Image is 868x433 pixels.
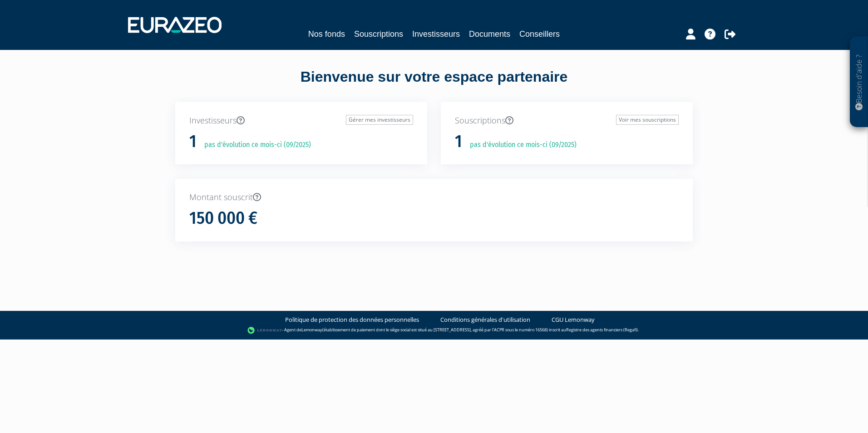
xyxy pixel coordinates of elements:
a: Documents [469,28,510,40]
div: - Agent de (établissement de paiement dont le siège social est situé au [STREET_ADDRESS], agréé p... [9,326,859,335]
p: Investisseurs [189,115,413,127]
a: Nos fonds [308,28,345,40]
h1: 1 [189,132,197,151]
img: logo-lemonway.png [247,326,282,335]
a: Conseillers [519,28,560,40]
a: Conditions générales d'utilisation [440,315,530,324]
a: Registre des agents financiers (Regafi) [566,327,638,333]
a: Lemonway [301,327,322,333]
a: Voir mes souscriptions [616,115,679,125]
p: pas d'évolution ce mois-ci (09/2025) [198,140,311,150]
a: Politique de protection des données personnelles [285,315,419,324]
p: Montant souscrit [189,192,679,203]
p: Souscriptions [455,115,679,127]
p: pas d'évolution ce mois-ci (09/2025) [464,140,577,150]
h1: 1 [455,132,462,151]
a: Investisseurs [412,28,460,40]
h1: 150 000 € [189,209,257,228]
div: Bienvenue sur votre espace partenaire [168,67,700,102]
p: Besoin d'aide ? [854,41,864,123]
a: Souscriptions [354,28,403,40]
a: Gérer mes investisseurs [346,115,413,125]
a: CGU Lemonway [552,315,595,324]
img: 1732889491-logotype_eurazeo_blanc_rvb.png [128,17,222,33]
